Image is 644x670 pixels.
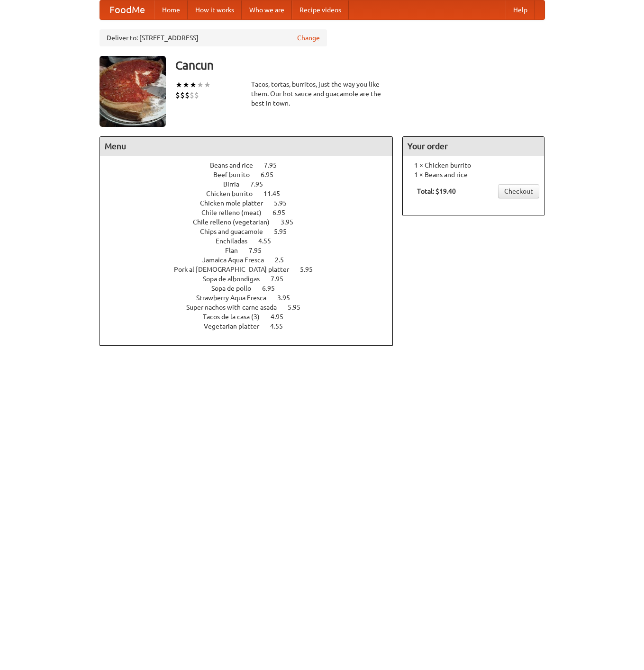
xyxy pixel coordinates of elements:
span: Strawberry Aqua Fresca [196,294,276,302]
span: 4.55 [270,322,292,330]
li: ★ [175,80,182,90]
a: Change [297,33,320,43]
span: Pork al [DEMOGRAPHIC_DATA] platter [174,266,299,273]
span: Birria [223,180,249,188]
li: $ [194,90,199,100]
a: Jamaica Aqua Fresca 2.5 [202,256,301,264]
span: Chile relleno (vegetarian) [193,218,279,226]
a: Birria 7.95 [223,180,281,188]
span: Enchiladas [216,237,257,245]
a: Sopa de albondigas 7.95 [203,275,301,283]
a: Recipe videos [292,0,349,19]
a: Home [154,0,188,19]
span: Sopa de albondigas [203,275,269,283]
li: $ [190,90,194,100]
a: Pork al [DEMOGRAPHIC_DATA] platter 5.95 [174,266,330,273]
h4: Menu [100,137,393,156]
a: How it works [188,0,242,19]
span: 4.55 [258,237,281,245]
a: Chicken mole platter 5.95 [200,199,304,207]
li: $ [175,90,180,100]
span: Vegetarian platter [204,322,269,330]
h3: Cancun [175,56,545,75]
a: Chicken burrito 11.45 [206,190,298,197]
a: Chips and guacamole 5.95 [200,228,304,235]
span: 3.95 [277,294,299,302]
div: Deliver to: [STREET_ADDRESS] [100,29,327,46]
li: 1 × Beans and rice [408,170,539,179]
img: angular.jpg [100,56,166,127]
span: 3.95 [281,218,303,226]
span: Chicken burrito [206,190,262,197]
span: 5.95 [300,266,322,273]
li: 1 × Chicken burrito [408,161,539,170]
span: Beef burrito [213,171,259,179]
a: Super nachos with carne asada 5.95 [186,304,318,311]
li: ★ [197,80,204,90]
span: 6.95 [262,285,284,292]
span: 6.95 [261,171,283,179]
span: Sopa de pollo [211,285,261,292]
a: Who we are [242,0,292,19]
span: 2.5 [275,256,293,264]
a: Strawberry Aqua Fresca 3.95 [196,294,308,302]
span: Chicken mole platter [200,199,272,207]
span: 5.95 [274,228,296,235]
a: Chile relleno (vegetarian) 3.95 [193,218,311,226]
span: Flan [225,247,247,254]
span: Chips and guacamole [200,228,272,235]
a: Beef burrito 6.95 [213,171,291,179]
span: 6.95 [272,209,295,216]
span: 5.95 [274,199,296,207]
li: ★ [182,80,190,90]
a: Sopa de pollo 6.95 [211,285,292,292]
span: Jamaica Aqua Fresca [202,256,273,264]
li: ★ [204,80,211,90]
span: 7.95 [271,275,293,283]
span: 7.95 [249,247,271,254]
a: Checkout [498,184,539,198]
a: Help [506,0,535,19]
a: FoodMe [100,0,154,19]
a: Flan 7.95 [225,247,279,254]
span: 7.95 [264,161,286,169]
span: 11.45 [263,190,290,197]
a: Chile relleno (meat) 6.95 [201,209,303,216]
div: Tacos, tortas, burritos, just the way you like them. Our hot sauce and guacamole are the best in ... [251,80,393,108]
a: Beans and rice 7.95 [210,161,294,169]
span: Super nachos with carne asada [186,304,286,311]
li: ★ [190,80,197,90]
span: Chile relleno (meat) [201,209,271,216]
span: Beans and rice [210,161,263,169]
h4: Your order [403,137,544,156]
span: Tacos de la casa (3) [203,313,269,321]
span: 5.95 [288,304,310,311]
span: 7.95 [250,180,272,188]
span: 4.95 [271,313,293,321]
a: Enchiladas 4.55 [216,237,289,245]
b: Total: $19.40 [417,188,456,195]
a: Vegetarian platter 4.55 [204,322,300,330]
li: $ [180,90,185,100]
li: $ [185,90,190,100]
a: Tacos de la casa (3) 4.95 [203,313,301,321]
